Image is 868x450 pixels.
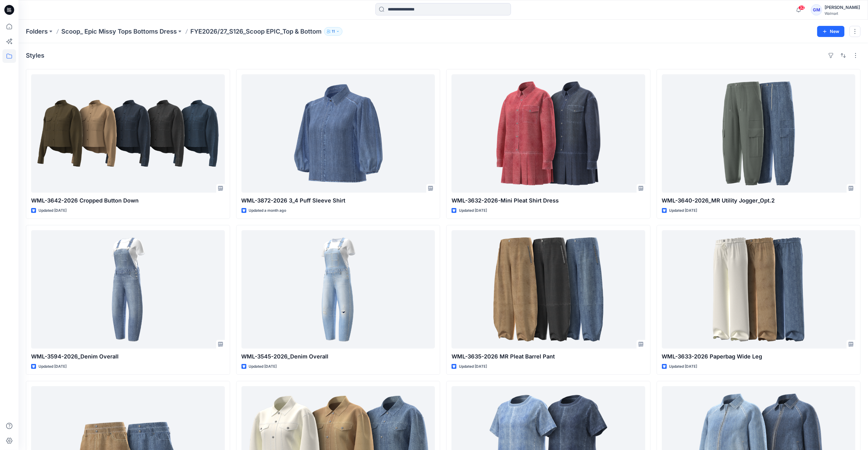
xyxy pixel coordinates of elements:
[249,363,277,370] p: Updated [DATE]
[324,27,343,36] button: 11
[31,74,225,193] a: WML-3642-2026 Cropped Button Down
[31,352,225,361] p: WML-3594-2026_Denim Overall
[39,363,67,370] p: Updated [DATE]
[825,4,860,11] div: [PERSON_NAME]
[31,196,225,205] p: WML-3642-2026 Cropped Button Down
[452,74,645,193] a: WML-3632-2026-Mini Pleat Shirt Dress
[662,196,856,205] p: WML-3640-2026_MR Utility Jogger_Opt.2
[241,196,435,205] p: WML-3872-2026 3_4 Puff Sleeve Shirt
[249,207,286,214] p: Updated a month ago
[662,74,856,193] a: WML-3640-2026_MR Utility Jogger_Opt.2
[459,207,487,214] p: Updated [DATE]
[669,207,697,214] p: Updated [DATE]
[459,363,487,370] p: Updated [DATE]
[825,11,860,16] div: Walmart
[61,27,177,36] a: Scoop_ Epic Missy Tops Bottoms Dress
[241,352,435,361] p: WML-3545-2026_Denim Overall
[241,74,435,193] a: WML-3872-2026 3_4 Puff Sleeve Shirt
[669,363,697,370] p: Updated [DATE]
[190,27,322,36] p: FYE2026/27_S126_Scoop EPIC_Top & Bottom
[662,352,856,361] p: WML-3633-2026 Paperbag Wide Leg
[241,230,435,349] a: WML-3545-2026_Denim Overall
[332,28,335,35] p: 11
[798,5,805,10] span: 32
[26,52,44,59] h4: Styles
[662,230,856,349] a: WML-3633-2026 Paperbag Wide Leg
[452,352,645,361] p: WML-3635-2026 MR Pleat Barrel Pant
[452,230,645,349] a: WML-3635-2026 MR Pleat Barrel Pant
[817,26,845,37] button: New
[39,207,67,214] p: Updated [DATE]
[31,230,225,349] a: WML-3594-2026_Denim Overall
[811,4,822,15] div: GM
[26,27,48,36] a: Folders
[452,196,645,205] p: WML-3632-2026-Mini Pleat Shirt Dress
